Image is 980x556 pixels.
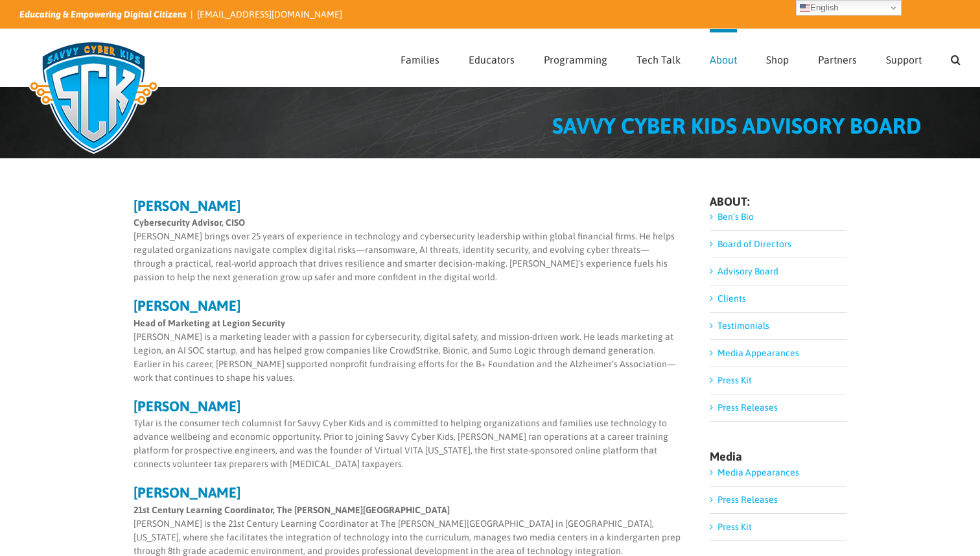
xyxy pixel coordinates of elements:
a: Clients [717,293,746,304]
a: Testimonials [717,320,769,331]
p: Tylar is the consumer tech columnist for Savvy Cyber Kids and is committed to helping organizatio... [134,417,681,471]
a: Partners [818,29,857,86]
strong: [PERSON_NAME] [134,297,240,314]
a: Programming [544,29,607,86]
span: Programming [544,54,607,65]
strong: [PERSON_NAME] [134,398,240,415]
a: Educators [469,29,515,86]
span: Educators [469,54,515,65]
strong: 21st Century Learning Coordinator, The [PERSON_NAME][GEOGRAPHIC_DATA] [134,505,450,515]
a: Press Kit [717,375,752,385]
a: Tech Talk [636,29,681,86]
a: Press Kit [717,522,752,532]
h4: ABOUT: [710,196,846,208]
a: [EMAIL_ADDRESS][DOMAIN_NAME] [197,9,342,19]
a: Support [886,29,922,86]
strong: Cybersecurity Advisor, CISO [134,217,245,228]
a: Advisory Board [717,266,778,276]
span: Families [401,54,439,65]
strong: [PERSON_NAME] [134,197,240,214]
span: Shop [766,54,789,65]
a: Press Releases [717,402,778,413]
a: Board of Directors [717,239,791,249]
nav: Main Menu [401,29,961,86]
a: Media Appearances [717,467,799,477]
span: Support [886,54,922,65]
span: Tech Talk [636,54,681,65]
p: [PERSON_NAME] is a marketing leader with a passion for cybersecurity, digital safety, and mission... [134,317,681,385]
a: Shop [766,29,789,86]
span: SAVVY CYBER KIDS ADVISORY BOARD [552,113,922,138]
p: [PERSON_NAME] brings over 25 years of experience in technology and cybersecurity leadership withi... [134,216,681,284]
a: Search [951,29,961,86]
a: Press Releases [717,494,778,505]
a: About [710,29,737,86]
h4: Media [710,451,846,463]
span: About [710,54,737,65]
i: Educating & Empowering Digital Citizens [19,9,187,19]
a: Families [401,29,439,86]
strong: Head of Marketing at Legion Security [134,318,285,328]
span: Partners [818,54,857,65]
img: en [800,3,810,13]
img: Savvy Cyber Kids Logo [19,32,168,162]
a: Ben’s Bio [717,212,754,222]
strong: [PERSON_NAME] [134,484,240,501]
a: Media Appearances [717,348,799,358]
